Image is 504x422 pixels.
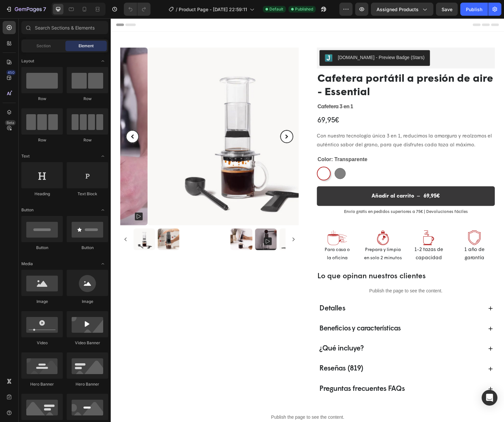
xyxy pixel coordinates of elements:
[252,212,293,227] img: gempages_578499737947210633-20b6a944-fc0f-4302-b268-f0f8e03aa266.svg
[466,6,482,13] div: Publish
[206,254,385,264] h2: Lo que opinan nuestros clientes
[21,137,63,143] div: Row
[206,116,382,130] p: Con nuestra tecnología única 3 en 1, reducimos la amargura y realzamos el auténtico sabor del gra...
[206,53,385,82] h2: Cafetera portátil a presión de aire - Essential
[21,191,63,197] div: Heading
[67,381,108,387] div: Hero Banner
[21,207,34,213] span: Button
[111,18,504,422] iframe: Design area
[354,230,375,235] span: 1 año de
[3,3,49,16] button: 7
[21,261,33,267] span: Media
[442,7,452,12] span: Save
[21,340,63,346] div: Video
[209,348,253,355] span: Reseñas (819)
[11,218,18,225] button: Carousel Back Arrow
[207,85,384,93] p: Cafetera 3 en 1
[206,270,385,277] p: Publish the page to see the content.
[482,390,497,406] div: Open Intercom Messenger
[176,6,177,13] span: /
[79,43,94,49] span: Element
[227,36,314,43] div: [DOMAIN_NAME] - Preview Badge (Stars)
[304,230,333,243] span: 1-2 tazas de capacidad
[98,56,108,66] span: Toggle open
[98,259,108,269] span: Toggle open
[253,228,293,244] p: Prepara y limpia en solo 2 minutos
[170,112,183,125] button: Carousel Next Arrow
[209,368,294,375] span: Preguntas frecuentes FAQs
[21,299,63,305] div: Image
[124,3,150,16] div: Undo/Redo
[460,3,488,16] button: Publish
[206,168,385,188] button: Añadir al carrito
[344,212,385,227] img: gempages_578499737947210633-4f116ef7-c960-42b8-bd5d-d5c1e0114df1.svg
[209,287,235,295] span: Detalles
[67,245,108,251] div: Button
[214,36,222,44] img: Judgeme.png
[209,327,253,335] span: ¿Qué incluye?
[67,96,108,102] div: Row
[207,190,384,198] p: Envío gratis en pedidos superiores a 75€ | Devoluciones fáciles
[98,205,108,215] span: Toggle open
[21,58,34,64] span: Layout
[269,6,283,12] span: Default
[377,6,419,13] span: Assigned Products
[206,96,385,109] div: 69,95€
[179,218,187,225] button: Carousel Next Arrow
[43,5,46,13] p: 7
[67,340,108,346] div: Video Banner
[6,70,16,75] div: 450
[207,228,247,244] p: Para casa o la oficina
[209,306,290,316] p: Beneficios y características
[21,96,63,102] div: Row
[179,6,247,13] span: Product Page - [DATE] 22:59:11
[98,151,108,161] span: Toggle open
[36,43,51,49] span: Section
[5,120,16,125] div: Beta
[21,245,63,251] div: Button
[371,3,433,16] button: Assigned Products
[298,212,339,227] img: gempages_578499737947210633-41e94754-c259-4785-86cc-e99084a6b677.svg
[21,21,108,34] input: Search Sections & Elements
[261,174,304,183] div: Añadir al carrito
[21,381,63,387] div: Hero Banner
[206,212,247,227] img: gempages_578499737947210633-6a6af4dc-11c7-4286-8888-41f3d9fde81c.svg
[436,3,458,16] button: Save
[354,238,374,243] span: garantía
[206,137,258,146] legend: Color: Transparente
[67,191,108,197] div: Text Block
[209,32,320,48] button: Judge.me - Preview Badge (Stars)
[67,299,108,305] div: Image
[21,153,30,159] span: Text
[295,6,313,12] span: Published
[67,137,108,143] div: Row
[312,173,330,184] div: 69,95€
